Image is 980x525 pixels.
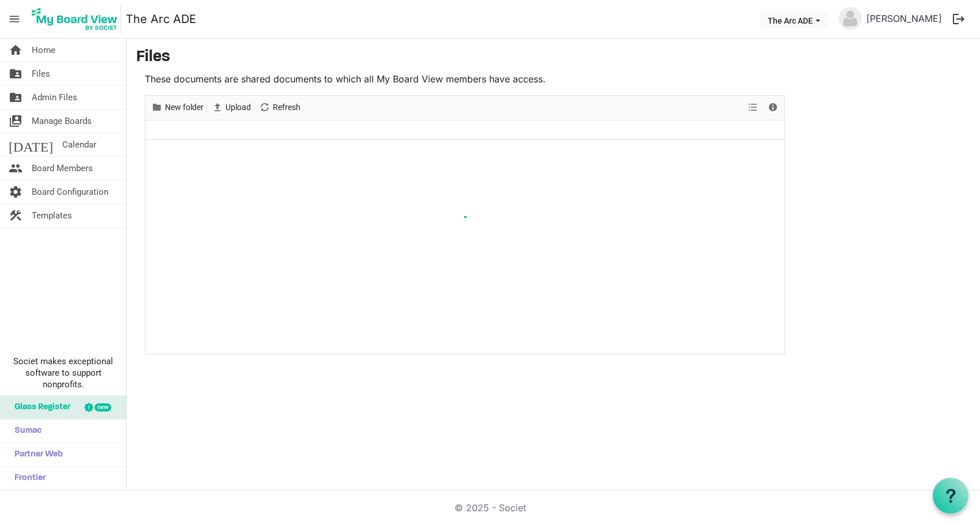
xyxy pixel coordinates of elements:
span: Admin Files [32,86,77,109]
span: switch_account [9,109,22,133]
span: Glass Register [9,396,70,419]
button: The Arc ADE dropdownbutton [760,12,828,28]
span: settings [9,180,22,203]
h3: Files [136,48,971,67]
span: Calendar [62,133,96,156]
span: Templates [32,204,72,227]
img: no-profile-picture.svg [839,7,862,30]
span: Board Members [32,157,93,180]
span: menu [3,8,25,30]
span: folder_shared [9,86,22,109]
div: new [95,403,111,411]
span: Board Configuration [32,180,108,203]
span: Frontier [9,467,46,490]
button: logout [947,7,971,31]
a: © 2025 - Societ [455,502,526,513]
a: The Arc ADE [126,7,196,31]
span: Files [32,62,50,85]
span: Societ makes exceptional software to support nonprofits. [5,356,121,390]
span: [DATE] [9,133,53,156]
span: home [9,39,22,62]
span: people [9,157,22,180]
span: Manage Boards [32,109,92,133]
a: [PERSON_NAME] [862,7,947,30]
a: My Board View Logo [28,5,126,33]
span: Home [32,39,55,62]
span: Sumac [9,420,42,443]
p: These documents are shared documents to which all My Board View members have access. [145,72,785,86]
span: Partner Web [9,443,63,466]
span: construction [9,204,22,227]
span: folder_shared [9,62,22,85]
img: My Board View Logo [28,5,121,33]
